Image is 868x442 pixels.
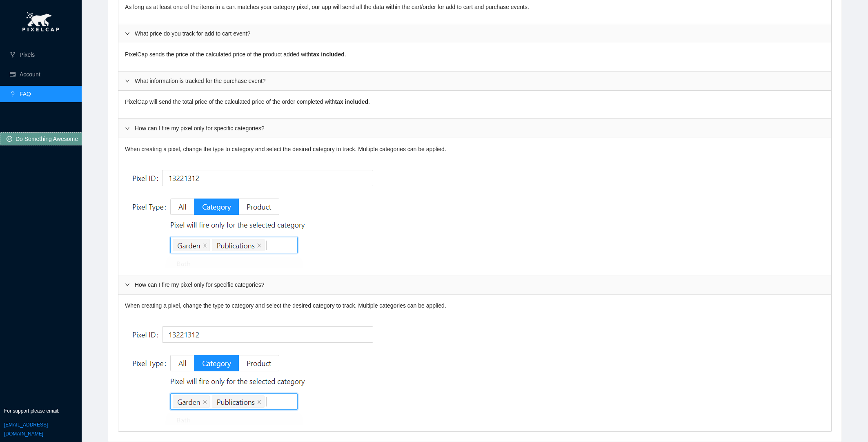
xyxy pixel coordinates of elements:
[125,97,825,106] p: PixelCap will send the total price of the calculated price of the order completed with .
[125,74,130,83] span: right
[4,422,48,437] a: [EMAIL_ADDRESS][DOMAIN_NAME]
[125,121,130,131] span: right
[125,2,825,11] p: As long as at least one of the items in a cart matches your category pixel, our app will send all...
[20,51,35,58] a: Pixels
[311,51,345,58] b: tax included
[20,71,40,78] a: Account
[17,8,65,37] img: pixel-cap.png
[125,159,383,268] img: category-selection.PNG
[125,50,825,59] p: PixelCap sends the price of the calculated price of the product added with .
[4,407,78,415] p: For support please email:
[125,316,383,425] img: category-selection.PNG
[20,91,31,97] a: FAQ
[118,24,831,43] div: rightWhat price do you track for add to cart event?
[125,301,825,310] p: When creating a pixel, change the type to category and select the desired category to track. Mult...
[125,277,130,287] span: right
[118,275,831,294] div: rightHow can I fire my pixel only for specific categories?
[7,136,12,143] span: smile
[125,26,130,36] span: right
[335,98,368,105] b: tax included
[118,71,831,90] div: rightWhat information is tracked for the purchase event?
[16,134,78,143] span: Do Something Awesome
[125,145,825,154] p: When creating a pixel, change the type to category and select the desired category to track. Mult...
[118,119,831,138] div: rightHow can I fire my pixel only for specific categories?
